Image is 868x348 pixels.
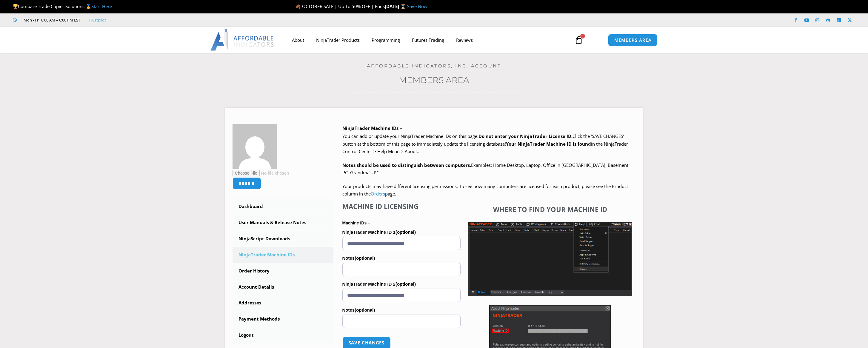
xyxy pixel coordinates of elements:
[478,133,572,139] b: Do not enter your NinjaTrader License ID.
[233,199,333,214] a: Dashboard
[342,254,461,263] label: Notes
[91,3,112,9] a: Start Here
[342,306,461,315] label: Notes
[342,202,461,210] h4: Machine ID Licensing
[342,162,628,176] span: Examples: Home Desktop, Laptop, Office In [GEOGRAPHIC_DATA], Basement PC, Grandma’s PC.
[342,162,471,168] strong: Notes should be used to distinguish between computers.
[210,29,275,51] img: LogoAI | Affordable Indicators – NinjaTrader
[468,222,632,296] img: Screenshot 2025-01-17 1155544 | Affordable Indicators – NinjaTrader
[233,247,333,263] a: NinjaTrader Machine IDs
[233,199,333,343] nav: Account pages
[395,281,416,287] span: (optional)
[506,141,591,147] strong: Your NinjaTrader Machine ID is found
[233,295,333,311] a: Addresses
[342,280,461,289] label: NinjaTrader Machine ID 2
[608,34,658,46] a: MEMBERS AREA
[342,133,478,139] span: You can add or update your NinjaTrader Machine IDs on this page.
[342,183,628,197] span: Your products may have different licensing permissions. To see how many computers are licensed fo...
[407,3,427,9] a: Save Now
[295,3,385,9] span: 🍂 OCTOBER SALE | Up To 50% OFF | Ends
[233,311,333,327] a: Payment Methods
[13,4,18,9] img: 🏆
[13,3,112,9] span: Compare Trade Copier Solutions 🥇
[566,31,592,49] a: 0
[286,33,568,47] nav: Menu
[399,75,469,85] a: Members Area
[233,215,333,230] a: User Manuals & Release Notes
[450,33,479,47] a: Reviews
[395,230,416,235] span: (optional)
[355,255,375,261] span: (optional)
[89,16,106,24] a: Trustpilot
[342,133,628,154] span: Click the ‘SAVE CHANGES’ button at the bottom of this page to immediately update the licensing da...
[233,124,277,169] img: 7a36ff228feb9d7138a0fced11267c06fcb81bd64e3a8c02523559ef96864252
[355,307,375,312] span: (optional)
[233,327,333,343] a: Logout
[342,221,370,225] strong: Machine IDs –
[371,191,385,197] a: Orders
[342,228,461,237] label: NinjaTrader Machine ID 1
[310,33,366,47] a: NinjaTrader Products
[468,205,632,213] h4: Where to find your Machine ID
[286,33,310,47] a: About
[580,34,585,39] span: 0
[233,231,333,247] a: NinjaScript Downloads
[367,63,501,69] a: Affordable Indicators, Inc. Account
[614,38,652,42] span: MEMBERS AREA
[406,33,450,47] a: Futures Trading
[366,33,406,47] a: Programming
[233,263,333,279] a: Order History
[22,16,80,24] span: Mon - Fri: 8:00 AM – 6:00 PM EST
[385,3,407,9] strong: [DATE] ⌛
[233,279,333,295] a: Account Details
[342,125,402,131] b: NinjaTrader Machine IDs –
